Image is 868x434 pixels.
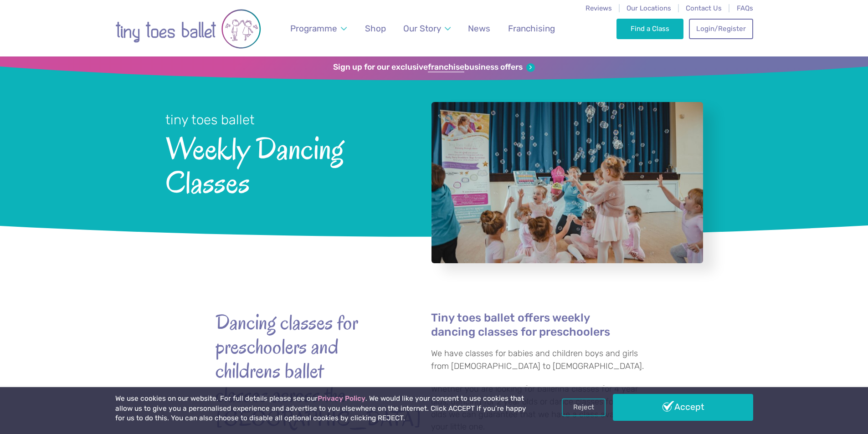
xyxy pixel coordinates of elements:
span: Programme [290,23,337,34]
span: News [468,23,490,34]
a: Reject [562,398,606,416]
a: Programme [286,18,351,39]
h4: Tiny toes ballet offers weekly [431,311,653,339]
a: Accept [613,394,753,420]
span: Our Story [403,23,441,34]
a: Privacy Policy [318,394,365,403]
span: Shop [365,23,386,34]
img: tiny toes ballet [115,6,261,52]
a: FAQs [737,4,753,12]
a: Our Locations [627,4,671,12]
p: We have classes for babies and children boys and girls from [DEMOGRAPHIC_DATA] to [DEMOGRAPHIC_DA... [431,347,653,373]
a: News [464,18,495,39]
a: Sign up for our exclusivefranchisebusiness offers [333,62,535,72]
a: dancing classes for preschoolers [431,327,610,339]
span: Franchising [508,23,555,34]
a: Our Story [399,18,455,39]
small: tiny toes ballet [165,112,255,128]
p: We use cookies on our website. For full details please see our . We would like your consent to us... [115,394,530,424]
a: Login/Register [689,19,753,39]
a: Contact Us [686,4,722,12]
span: Weekly Dancing Classes [165,129,407,199]
p: Whether you are looking for ballerina classes for 4 year olds, dancing for 2 year olds or dance c... [431,383,653,433]
a: Franchising [503,18,559,39]
a: Reviews [586,4,612,12]
a: Find a Class [616,19,683,39]
a: Shop [360,18,390,39]
strong: franchise [428,62,464,72]
strong: Dancing classes for preschoolers and childrens ballet classes across the [GEOGRAPHIC_DATA] [216,311,380,431]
